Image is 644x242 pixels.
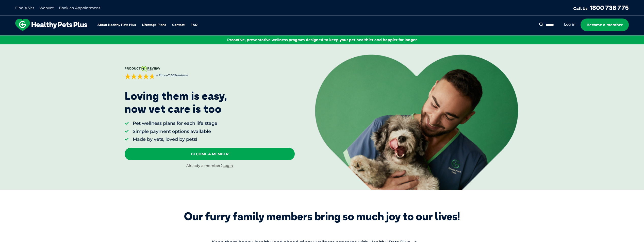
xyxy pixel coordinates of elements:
span: Call Us [573,6,588,11]
a: Book an Appointment [59,6,100,10]
div: 4.7 out of 5 stars [125,73,155,79]
a: 4.7from2,309reviews [125,66,295,79]
a: Become a member [581,19,629,31]
strong: 4.7 [156,73,160,77]
span: 2,309 reviews [168,73,188,77]
span: Proactive, preventative wellness program designed to keep your pet healthier and happier for longer [227,38,417,42]
a: Log in [564,22,575,27]
a: About Healthy Pets Plus [97,23,136,27]
p: Loving them is easy, now vet care is too [125,90,227,115]
img: hpp-logo [15,19,87,31]
a: WebVet [39,6,54,10]
div: Our furry family members bring so much joy to our lives! [184,210,460,223]
a: Contact [172,23,185,27]
a: Login [223,163,233,168]
img: <p>Loving them is easy, <br /> now vet care is too</p> [315,55,518,189]
li: Made by vets, loved by pets! [133,136,217,143]
a: Find A Vet [15,6,34,10]
a: Call Us1800 738 775 [573,4,629,11]
span: from [155,73,188,78]
a: FAQ [191,23,197,27]
li: Pet wellness plans for each life stage [133,120,217,127]
a: Lifestage Plans [142,23,166,27]
button: Search [538,22,544,27]
li: Simple payment options available [133,128,217,135]
div: Already a member? [125,163,295,168]
a: Become A Member [125,148,295,160]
